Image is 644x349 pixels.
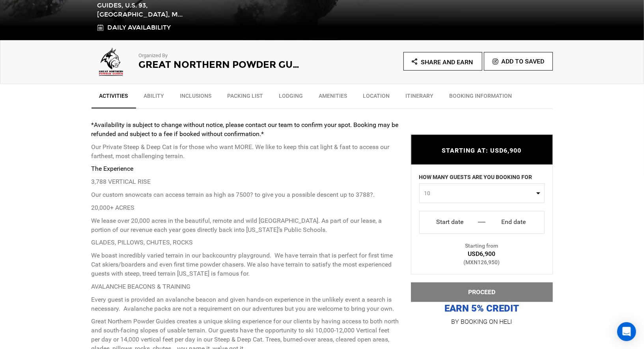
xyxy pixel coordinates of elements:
[91,165,134,172] strong: The Experience
[502,58,545,65] span: Add To Saved
[411,258,553,266] div: (MXN126,950)
[271,88,311,108] a: Lodging
[398,88,442,108] a: Itinerary
[139,60,301,70] h2: Great Northern Powder Guides
[411,249,553,258] div: USD6,900
[91,190,399,200] p: Our custom snowcats can access terrain as high as 7500? to give you a possible descent up to 3788?.
[91,251,399,278] p: We boast incredibly varied terrain in our backcountry playground. We have terrain that is perfect...
[91,121,399,138] strong: *Availability is subject to change without notice, please contact our team to confirm your spot. ...
[139,52,301,60] p: Organized By
[108,24,171,31] span: Daily Availability
[91,143,399,161] p: Our Private Steep & Deep Cat is for those who want MORE. We like to keep this cat light & fast to...
[311,88,355,108] a: Amenities
[419,183,545,203] button: 10
[91,177,399,187] p: 3,788 VERTICAL RISE
[91,282,399,291] p: AVALANCHE BEACONS & TRAINING
[442,88,520,108] a: BOOKING INFORMATION
[442,147,522,154] span: STARTING AT: USD6,900
[91,203,399,213] p: 20,000+ ACRES
[419,173,532,183] label: HOW MANY GUESTS ARE YOU BOOKING FOR
[91,216,399,235] p: We lease over 20,000 acres in the beautiful, remote and wild [GEOGRAPHIC_DATA]. As part of our le...
[617,322,636,341] div: Open Intercom Messenger
[411,316,553,327] p: BY BOOKING ON HELI
[91,47,131,78] img: img_9a11ce2f5ad7871fe2c2ac744f5003f1.png
[172,88,220,108] a: Inclusions
[91,88,136,108] a: Activities
[91,295,399,314] p: Every guest is provided an avalanche beacon and given hands-on experience in the unlikely event a...
[91,238,399,247] p: GLADES, PILLOWS, CHUTES, ROCKS
[411,282,553,302] button: PROCEED
[424,189,534,197] span: 10
[355,88,398,108] a: Location
[421,58,473,66] span: Share and Earn
[136,88,172,108] a: Ability
[220,88,271,108] a: Packing List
